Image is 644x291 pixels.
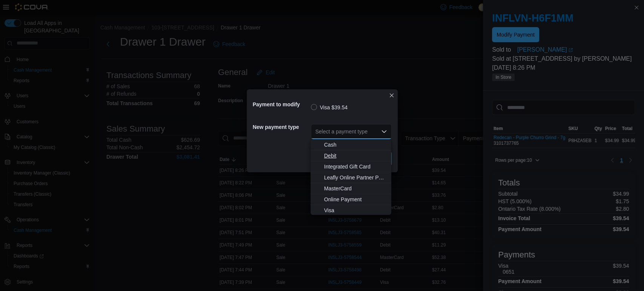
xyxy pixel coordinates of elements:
h5: New payment type [253,119,309,135]
button: Integrated Gift Card [310,161,391,172]
span: Integrated Gift Card [324,163,387,170]
span: Leafly Online Partner Payment [324,174,387,181]
button: Leafly Online Partner Payment [310,172,391,183]
button: Debit [310,150,391,161]
span: MasterCard [324,185,387,192]
label: Visa $39.54 [311,103,348,112]
input: Accessible screen reader label [315,127,316,136]
span: Debit [324,152,387,159]
button: Cash [310,139,391,150]
button: Visa [310,205,391,216]
span: Visa [324,207,387,214]
button: Closes this modal window [387,91,396,100]
button: Online Payment [310,194,391,205]
button: Close list of options [381,129,387,135]
span: Cash [324,141,387,149]
div: Choose from the following options [310,139,391,216]
h5: Payment to modify [253,97,309,112]
button: MasterCard [310,183,391,194]
span: Online Payment [324,196,387,203]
